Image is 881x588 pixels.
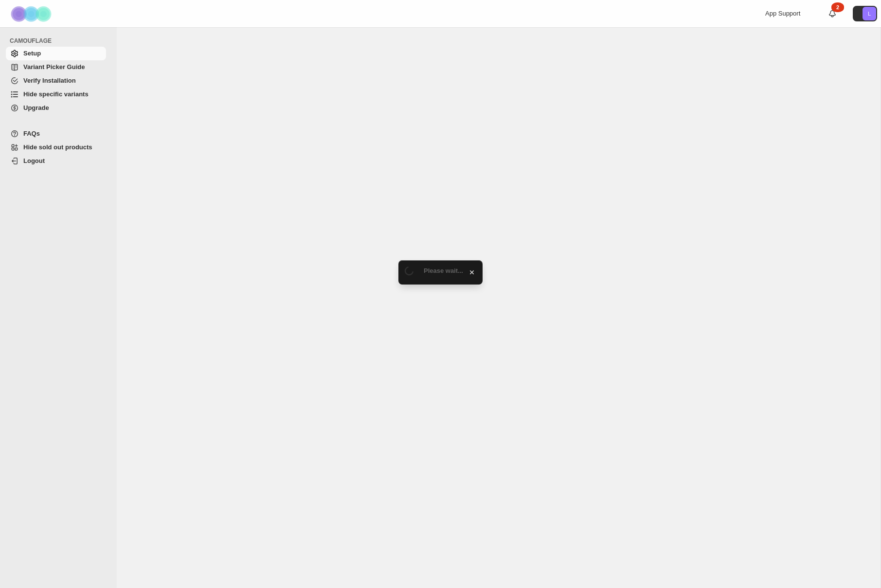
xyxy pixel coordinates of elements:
a: Upgrade [6,101,106,115]
a: Logout [6,154,106,168]
span: Please wait... [424,267,463,274]
span: Avatar with initials L [863,7,876,20]
a: Hide sold out products [6,141,106,154]
span: Upgrade [23,104,49,111]
span: App Support [765,10,800,17]
img: Camouflage [8,0,56,27]
span: Hide specific variants [23,90,89,98]
span: CAMOUFLAGE [10,37,110,45]
span: FAQs [23,130,40,137]
a: FAQs [6,127,106,141]
span: Logout [23,157,45,164]
span: Hide sold out products [23,143,92,151]
span: Variant Picker Guide [23,63,85,71]
a: Hide specific variants [6,88,106,101]
a: 2 [827,9,837,18]
a: Setup [6,47,106,60]
div: 2 [831,2,844,12]
span: Setup [23,50,41,57]
button: Avatar with initials L [853,6,877,21]
text: L [868,11,871,17]
span: Verify Installation [23,77,76,84]
a: Variant Picker Guide [6,60,106,74]
a: Verify Installation [6,74,106,88]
